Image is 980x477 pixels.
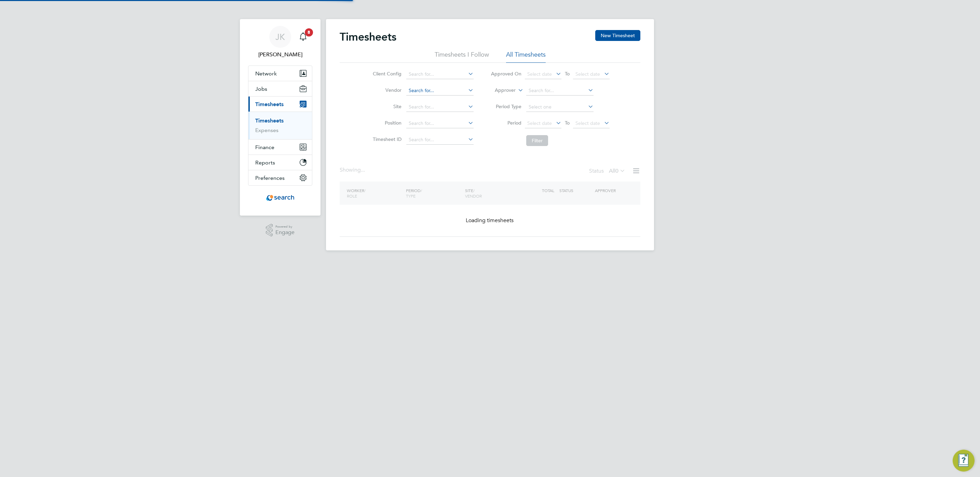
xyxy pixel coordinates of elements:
[563,118,572,127] span: To
[406,102,474,112] input: Search for...
[406,70,474,79] input: Search for...
[275,230,295,235] span: Engage
[435,50,489,63] li: Timesheets I Follow
[255,159,275,166] span: Reports
[255,175,285,181] span: Preferences
[491,103,521,110] label: Period Type
[255,101,284,107] span: Timesheets
[248,140,312,155] button: Finance
[406,86,474,96] input: Search for...
[609,168,625,174] label: All
[266,224,295,237] a: Powered byEngage
[266,192,295,203] img: searchconsultancy-logo-retina.png
[275,224,295,230] span: Powered by
[491,120,521,126] label: Period
[371,120,401,126] label: Position
[240,19,321,216] nav: Main navigation
[305,28,313,37] span: 8
[491,71,521,77] label: Approved On
[255,86,267,92] span: Jobs
[255,70,277,77] span: Network
[275,32,285,41] span: JK
[595,30,640,41] button: New Timesheet
[248,155,312,170] button: Reports
[248,81,312,96] button: Jobs
[361,167,365,173] span: ...
[340,30,396,44] h2: Timesheets
[255,117,284,124] a: Timesheets
[575,120,600,126] span: Select date
[526,135,548,146] button: Filter
[340,167,366,174] div: Showing
[953,450,975,472] button: Engage Resource Center
[526,86,594,96] input: Search for...
[371,136,401,142] label: Timesheet ID
[248,50,312,59] span: Joe Kynaston
[589,167,627,176] div: Status
[248,66,312,81] button: Network
[371,87,401,93] label: Vendor
[527,71,552,77] span: Select date
[296,26,310,48] a: 8
[255,144,274,150] span: Finance
[526,102,594,112] input: Select one
[248,26,312,59] a: JK[PERSON_NAME]
[248,170,312,185] button: Preferences
[255,127,278,133] a: Expenses
[371,103,401,110] label: Site
[406,119,474,128] input: Search for...
[563,69,572,78] span: To
[615,168,618,174] span: 0
[485,87,516,94] label: Approver
[248,112,312,139] div: Timesheets
[406,135,474,145] input: Search for...
[575,71,600,77] span: Select date
[527,120,552,126] span: Select date
[371,71,401,77] label: Client Config
[506,50,546,63] li: All Timesheets
[248,97,312,112] button: Timesheets
[248,192,312,203] a: Go to home page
